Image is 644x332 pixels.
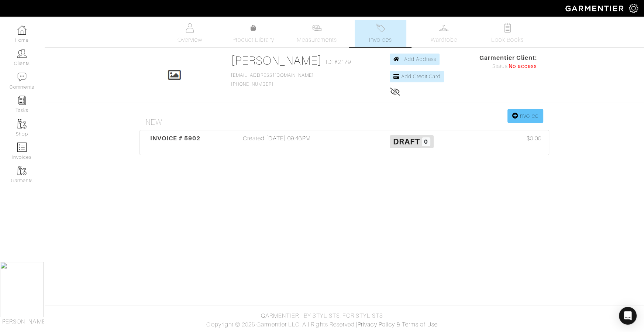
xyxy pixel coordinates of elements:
div: Open Intercom Messenger [619,307,637,325]
span: Draft [393,137,420,146]
img: garments-icon-b7da505a4dc4fd61783c78ac3ca0ef83fa9d6f193b1c9dc38574b1d14d53ca28.png [17,119,27,129]
img: todo-9ac3debb85659649dc8f770b8b6100bb5dab4b48dedcbae339e5042a72dfd3cc.svg [503,23,512,32]
div: Status: [479,62,537,71]
span: Add Address [404,56,437,62]
a: Look Books [482,20,533,47]
span: Garmentier Client: [479,54,537,62]
a: Invoices [355,20,406,47]
span: 0 [422,137,431,146]
a: INVOICE # 5902 Created [DATE] 09:46PM Draft 0 $0.00 [140,130,549,155]
img: gear-icon-white-bd11855cb880d31180b6d7d6211b90ccbf57a29d726f0c71d8c61bd08dd39cc2.png [629,4,638,13]
span: Copyright © 2025 Garmentier LLC. All Rights Reserved. [206,321,356,328]
div: Created [DATE] 09:46PM [209,134,344,151]
span: Look Books [491,35,524,44]
a: Invoice [507,109,543,123]
img: garments-icon-b7da505a4dc4fd61783c78ac3ca0ef83fa9d6f193b1c9dc38574b1d14d53ca28.png [17,166,27,175]
span: Overview [177,35,202,44]
img: wardrobe-487a4870c1b7c33e795ec22d11cfc2ed9d08956e64fb3008fe2437562e282088.svg [439,23,448,32]
span: Wardrobe [431,35,457,44]
a: Product Library [227,24,279,44]
a: [EMAIL_ADDRESS][DOMAIN_NAME] [231,73,314,78]
img: orders-icon-0abe47150d42831381b5fb84f609e132dff9fe21cb692f30cb5eec754e2cba89.png [17,143,27,152]
img: comment-icon-a0a6a9ef722e966f86d9cbdc48e553b5cf19dbc54f86b18d962a5391bc8f6eb6.png [17,72,27,82]
a: Measurements [291,20,343,47]
span: INVOICE # 5902 [150,135,201,142]
a: [PERSON_NAME] [231,54,322,67]
span: Add Credit Card [401,73,441,79]
h4: New [145,118,549,127]
img: garmentier-logo-header-white-b43fb05a5012e4ada735d5af1a66efaba907eab6374d6393d1fbf88cb4ef424d.png [562,2,629,15]
img: orders-27d20c2124de7fd6de4e0e44c1d41de31381a507db9b33961299e4e07d508b8c.svg [376,23,385,32]
a: Add Address [390,54,440,65]
span: Measurements [297,35,337,44]
span: ID: #2179 [326,58,351,66]
img: basicinfo-40fd8af6dae0f16599ec9e87c0ef1c0a1fdea2edbe929e3d69a839185d80c458.svg [185,23,194,32]
span: Invoices [369,35,392,44]
a: Wardrobe [418,20,470,47]
a: Add Credit Card [390,71,444,82]
img: clients-icon-6bae9207a08558b7cb47a8932f037763ab4055f8c8b6bfacd5dc20c3e0201464.png [17,49,27,58]
img: measurements-466bbee1fd09ba9460f595b01e5d73f9e2bff037440d3c8f018324cb6cdf7a4a.svg [312,23,321,32]
span: [PHONE_NUMBER] [231,73,314,87]
img: reminder-icon-8004d30b9f0a5d33ae49ab947aed9ed385cf756f9e5892f1edd6e32f2345188e.png [17,96,27,105]
span: Product Library [233,35,274,44]
span: No access [509,62,537,71]
img: dashboard-icon-dbcd8f5a0b271acd01030246c82b418ddd0df26cd7fceb0bd07c9910d44c42f6.png [17,25,27,35]
a: Privacy Policy & Terms of Use [358,321,437,328]
a: Overview [164,20,216,47]
span: $0.00 [527,134,541,143]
